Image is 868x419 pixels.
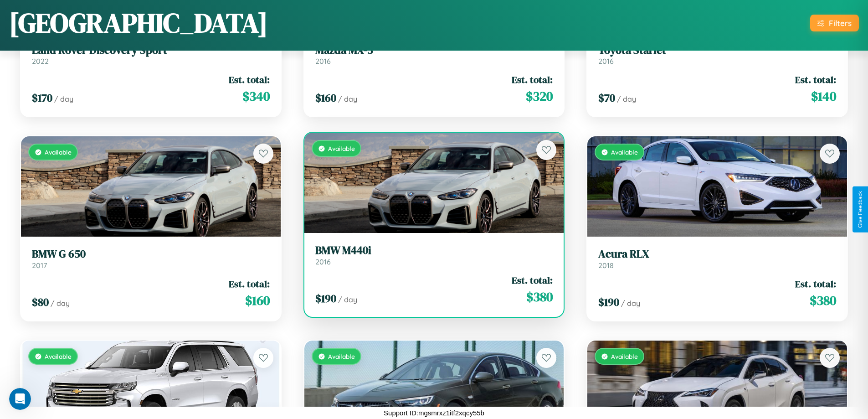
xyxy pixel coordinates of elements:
span: $ 160 [245,291,270,310]
span: $ 140 [811,87,836,105]
h3: BMW M440i [315,244,553,257]
a: BMW M440i2016 [315,244,553,266]
span: / day [54,94,73,103]
span: $ 190 [598,295,619,310]
span: 2016 [315,257,331,266]
span: 2018 [598,261,614,270]
span: / day [338,94,357,103]
h3: Land Rover Discovery Sport [32,44,270,57]
span: / day [621,299,640,308]
span: Available [328,145,355,152]
h1: [GEOGRAPHIC_DATA] [9,4,268,41]
div: Filters [829,18,852,28]
span: Available [45,352,72,360]
span: 2022 [32,57,49,66]
span: $ 340 [242,87,270,105]
a: Land Rover Discovery Sport2022 [32,44,270,66]
span: / day [338,295,357,304]
span: $ 170 [32,90,52,105]
span: 2016 [315,57,331,66]
span: Available [328,352,355,360]
span: Est. total: [229,277,270,290]
a: Toyota Starlet2016 [598,44,836,66]
span: 2017 [32,261,47,270]
span: Est. total: [795,277,836,290]
span: $ 320 [526,87,553,105]
span: 2016 [598,57,614,66]
span: Est. total: [512,73,553,86]
span: $ 380 [526,288,553,306]
span: / day [51,299,70,308]
span: Available [45,148,72,156]
span: $ 190 [315,291,336,306]
span: $ 380 [810,291,836,310]
span: $ 160 [315,90,336,105]
h3: Acura RLX [598,248,836,261]
a: BMW G 6502017 [32,248,270,270]
span: Est. total: [512,274,553,287]
iframe: Intercom live chat [9,388,31,410]
span: Available [611,352,638,360]
div: Give Feedback [857,191,863,228]
a: Acura RLX2018 [598,248,836,270]
span: / day [617,94,636,103]
span: Est. total: [795,73,836,86]
h3: BMW G 650 [32,248,270,261]
a: Mazda MX-32016 [315,44,553,66]
span: $ 70 [598,90,615,105]
span: Available [611,148,638,156]
span: $ 80 [32,295,49,310]
button: Filters [810,15,859,31]
p: Support ID: mgsmrxz1itf2xqcy55b [384,407,484,419]
span: Est. total: [229,73,270,86]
